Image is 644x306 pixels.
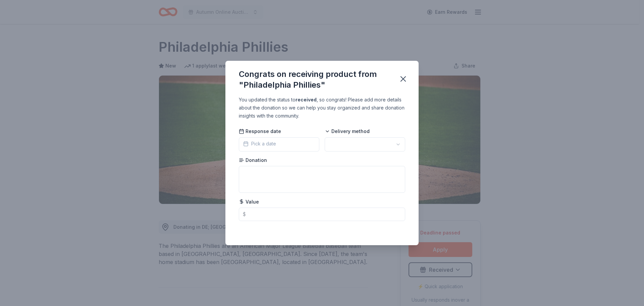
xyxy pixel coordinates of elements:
span: Delivery method [325,128,370,135]
div: Congrats on receiving product from "Philadelphia Phillies" [239,69,390,90]
button: Pick a date [239,137,319,151]
b: received [296,97,317,102]
span: Response date [239,128,281,135]
span: Value [239,199,259,205]
span: Pick a date [243,140,276,148]
span: Donation [239,157,267,164]
div: You updated the status to , so congrats! Please add more details about the donation so we can hel... [239,96,405,120]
